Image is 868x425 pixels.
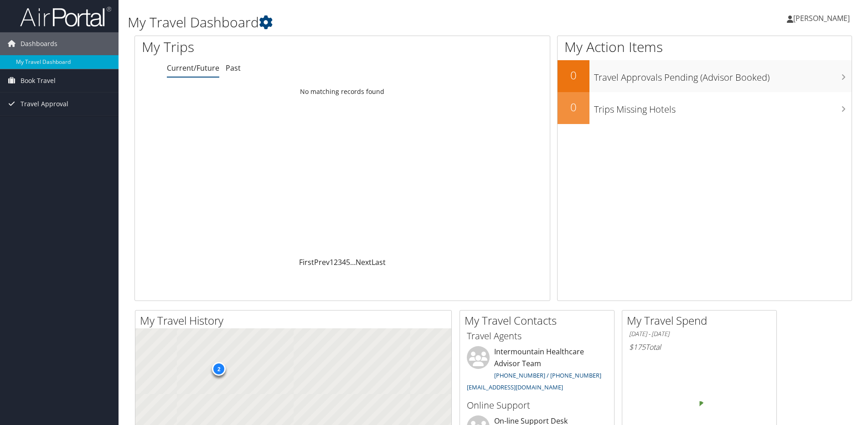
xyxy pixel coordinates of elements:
[558,67,589,83] h2: 0
[465,313,614,328] h2: My Travel Contacts
[558,60,852,92] a: 0Travel Approvals Pending (Advisor Booked)
[20,6,111,27] img: airportal-logo.png
[372,257,386,267] a: Last
[594,98,852,116] h3: Trips Missing Hotels
[462,346,612,395] li: Intermountain Healthcare Advisor Team
[467,383,563,391] a: [EMAIL_ADDRESS][DOMAIN_NAME]
[558,37,852,57] h1: My Action Items
[594,67,852,84] h3: Travel Approvals Pending (Advisor Booked)
[342,257,346,267] a: 4
[140,313,451,328] h2: My Travel History
[350,257,356,267] span: …
[334,257,338,267] a: 2
[338,257,342,267] a: 3
[226,63,241,73] a: Past
[21,69,56,92] span: Book Travel
[299,257,314,267] a: First
[128,13,615,32] h1: My Travel Dashboard
[629,342,770,352] h6: Total
[212,362,226,376] div: 2
[793,13,850,23] span: [PERSON_NAME]
[787,5,859,32] a: [PERSON_NAME]
[135,83,550,100] td: No matching records found
[467,330,607,342] h3: Travel Agents
[356,257,372,267] a: Next
[467,399,607,412] h3: Online Support
[21,93,68,115] span: Travel Approval
[558,92,852,124] a: 0Trips Missing Hotels
[629,342,646,352] span: $175
[21,32,57,55] span: Dashboards
[314,257,330,267] a: Prev
[142,37,370,57] h1: My Trips
[494,371,601,379] a: [PHONE_NUMBER] / [PHONE_NUMBER]
[167,63,219,73] a: Current/Future
[558,99,589,115] h2: 0
[346,257,350,267] a: 5
[627,313,776,328] h2: My Travel Spend
[330,257,334,267] a: 1
[629,330,770,338] h6: [DATE] - [DATE]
